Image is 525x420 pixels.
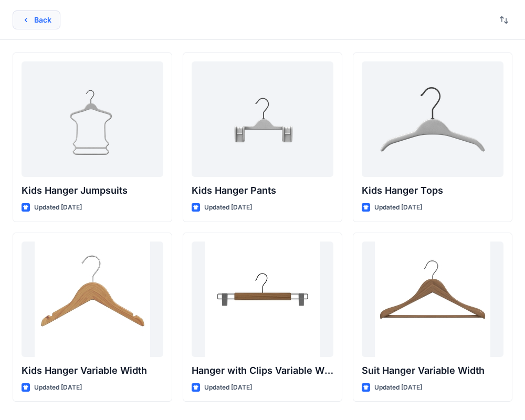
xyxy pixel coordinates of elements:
[192,363,333,378] p: Hanger with Clips Variable Width
[22,241,163,357] a: Kids Hanger Variable Width
[192,241,333,357] a: Hanger with Clips Variable Width
[34,202,82,213] p: Updated [DATE]
[362,61,503,177] a: Kids Hanger Tops
[22,363,163,378] p: Kids Hanger Variable Width
[362,241,503,357] a: Suit Hanger Variable Width
[362,363,503,378] p: Suit Hanger Variable Width
[34,382,82,393] p: Updated [DATE]
[192,183,333,198] p: Kids Hanger Pants
[362,183,503,198] p: Kids Hanger Tops
[204,202,252,213] p: Updated [DATE]
[22,183,163,198] p: Kids Hanger Jumpsuits
[22,61,163,177] a: Kids Hanger Jumpsuits
[192,61,333,177] a: Kids Hanger Pants
[204,382,252,393] p: Updated [DATE]
[374,202,422,213] p: Updated [DATE]
[13,10,60,29] button: Back
[374,382,422,393] p: Updated [DATE]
